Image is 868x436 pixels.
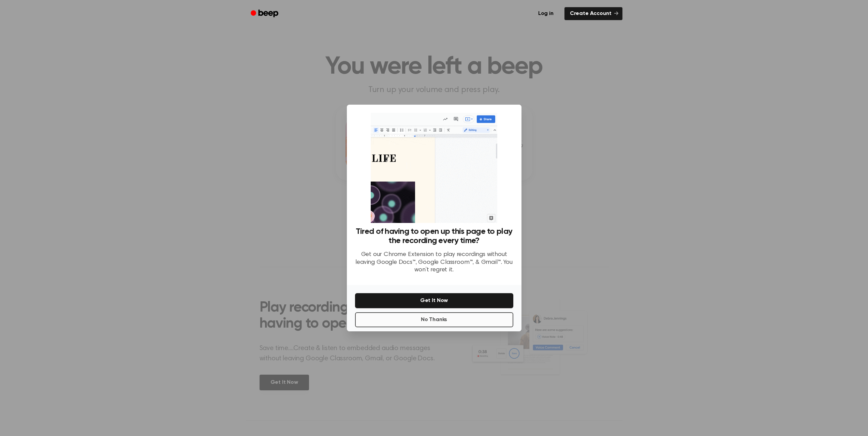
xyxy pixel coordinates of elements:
a: Beep [246,7,284,20]
a: Log in [531,6,560,21]
button: Get It Now [355,293,513,308]
img: Beep extension in action [371,113,497,223]
h3: Tired of having to open up this page to play the recording every time? [355,227,513,245]
button: No Thanks [355,312,513,327]
a: Create Account [564,7,622,20]
p: Get our Chrome Extension to play recordings without leaving Google Docs™, Google Classroom™, & Gm... [355,251,513,274]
